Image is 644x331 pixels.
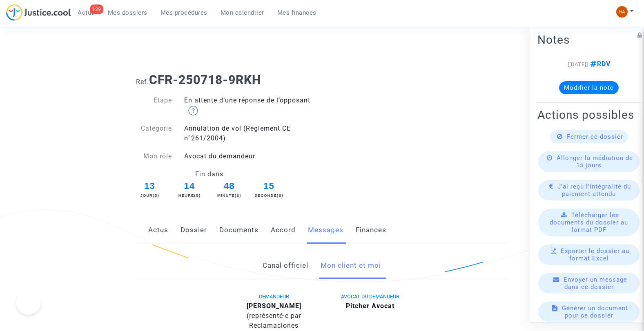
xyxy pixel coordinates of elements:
span: Générer un document pour ce dossier [562,304,628,319]
span: Ref. [136,78,149,86]
span: J'ai reçu l'intégralité du paiement attendu [557,183,631,198]
b: [PERSON_NAME] [247,302,301,310]
span: 15 [254,179,284,193]
img: jc-logo.svg [6,4,71,21]
div: Avocat du demandeur [178,151,322,161]
span: Mon calendrier [221,9,264,16]
span: 13 [135,179,165,193]
img: help.svg [188,106,198,116]
a: Actus [148,217,168,244]
div: En attente d’une réponse de l’opposant [178,96,322,116]
a: Messages [308,217,343,244]
a: Documents [219,217,258,244]
div: Etape [130,96,178,116]
span: Fermer ce dossier [567,133,623,140]
div: Catégorie [130,124,178,143]
a: Accord [271,217,296,244]
div: 129 [90,4,103,14]
a: Finances [356,217,386,244]
span: 14 [175,179,204,193]
span: Exporter le dossier au format Excel [561,247,629,262]
a: Dossier [180,217,207,244]
b: Pitcher Avocat [346,302,394,310]
div: Jour(s) [135,193,165,198]
a: Canal officiel [263,252,308,279]
span: AVOCAT DU DEMANDEUR [341,293,399,300]
h2: Notes [537,33,640,47]
span: Télécharger les documents du dossier au format PDF [550,211,628,233]
div: Minute(s) [214,193,244,198]
b: CFR-250718-9RKH [149,73,261,87]
h2: Actions possibles [537,108,640,122]
div: Heure(s) [175,193,204,198]
div: Mon rôle [130,151,178,161]
span: Mes procédures [160,9,207,16]
a: Mon client et moi [321,252,381,279]
span: [[DATE]] [568,61,588,67]
span: Mes finances [277,9,316,16]
img: ded1cc776adf1572996fd1eb160d6406 [616,6,628,18]
div: Fin dans [130,169,289,179]
span: RDV [588,60,611,68]
button: Modifier la note [559,81,619,94]
div: Seconde(s) [254,193,284,198]
span: Mes dossiers [108,9,147,16]
span: DEMANDEUR [259,293,289,300]
div: Annulation de vol (Règlement CE n°261/2004) [178,124,322,143]
span: 48 [214,179,244,193]
span: Actus [78,9,95,16]
span: Envoyer un message dans ce dossier [564,276,627,291]
span: Allonger la médiation de 15 jours [557,154,633,169]
iframe: Help Scout Beacon - Open [16,290,41,315]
